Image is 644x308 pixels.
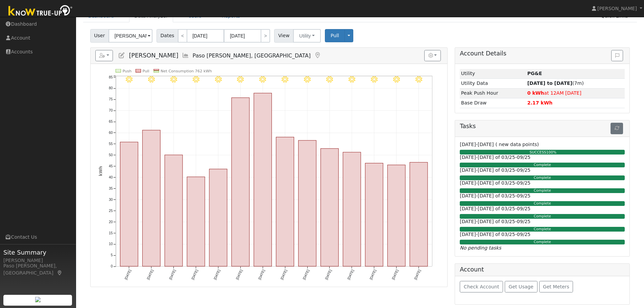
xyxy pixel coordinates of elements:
h5: Account Details [460,50,625,57]
i: 9/23 - MostlyClear [304,76,311,83]
text: [DATE] [146,269,154,281]
button: Utility [293,29,321,43]
text: [DATE] [168,269,176,281]
a: Multi-Series Graph [182,52,189,59]
span: Dates [157,29,178,43]
text: [DATE] [347,269,355,281]
a: < [178,29,187,43]
span: [DATE]-[DATE] [460,142,494,147]
span: Pull [331,33,339,38]
i: 9/26 - Clear [371,76,378,83]
rect: onclick="" [120,142,138,266]
h6: [DATE]-[DATE] of 03/25-09/25 [460,180,625,186]
strong: 0 kWh [527,90,544,96]
i: 9/27 - Clear [393,76,400,83]
strong: ID: 17347822, authorized: 09/29/25 [527,71,542,76]
strong: [DATE] to [DATE] [527,80,572,86]
i: 9/22 - MostlyClear [282,76,289,83]
i: 9/21 - MostlyClear [260,76,266,83]
text: 75 [109,97,113,101]
rect: onclick="" [187,177,205,266]
div: [PERSON_NAME] [3,257,72,264]
span: Site Summary [3,248,72,257]
text: [DATE] [191,269,198,281]
text: Pull [142,69,149,73]
div: Complete [460,227,625,232]
text: Push [122,69,132,73]
text: 40 [109,175,113,179]
i: 9/20 - MostlyClear [237,76,244,83]
text: 45 [109,164,113,168]
h6: [DATE]-[DATE] of 03/25-09/25 [460,206,625,212]
rect: onclick="" [365,163,383,266]
text: 30 [109,198,113,202]
text: 15 [109,231,113,235]
text: [DATE] [235,269,243,281]
i: 9/15 - Clear [126,76,133,83]
rect: onclick="" [209,169,227,266]
text: 70 [109,109,113,112]
td: Peak Push Hour [460,88,526,98]
div: Complete [460,214,625,219]
text: [DATE] [213,269,221,281]
button: Pull [325,29,345,42]
button: Refresh [611,123,623,134]
rect: onclick="" [276,137,294,266]
i: 9/18 - MostlyClear [193,76,199,83]
i: 9/17 - MostlyClear [170,76,177,83]
text: 10 [109,242,113,246]
h6: [DATE]-[DATE] of 03/25-09/25 [460,193,625,199]
div: Paso [PERSON_NAME], [GEOGRAPHIC_DATA] [3,262,72,277]
i: 9/28 - Clear [415,76,422,83]
text: 35 [109,187,113,190]
span: User [90,29,109,43]
span: Check Account [464,284,499,289]
text: 0 [111,264,113,268]
a: Edit User (38066) [118,52,125,59]
text: [DATE] [325,269,332,281]
text: 60 [109,131,113,135]
rect: onclick="" [165,155,183,266]
td: Base Draw [460,98,526,108]
span: View [274,29,293,43]
text: [DATE] [414,269,422,281]
button: Issue History [611,50,623,62]
text: 20 [109,220,113,224]
text: 80 [109,86,113,90]
text: 50 [109,153,113,157]
rect: onclick="" [321,148,339,266]
i: 9/19 - MostlyClear [215,76,222,83]
img: Know True-Up [5,4,76,19]
text: kWh [98,166,103,176]
div: SUCCESS [458,150,628,155]
text: [DATE] [369,269,377,281]
i: 9/16 - Clear [148,76,155,83]
text: [DATE] [258,269,265,281]
span: 100% [546,150,556,154]
h6: [DATE]-[DATE] of 03/25-09/25 [460,167,625,173]
text: 55 [109,142,113,146]
span: Get Usage [509,284,533,289]
button: Get Usage [505,281,538,292]
i: No pending tasks [460,245,501,251]
text: Net Consumption 762 kWh [161,69,212,73]
text: [DATE] [124,269,132,281]
rect: onclick="" [388,165,406,266]
a: Map [314,52,321,59]
h5: Account [460,266,484,273]
td: Utility [460,69,526,79]
td: at 12AM [DATE] [526,88,625,98]
text: 25 [109,209,113,213]
text: [DATE] [280,269,288,281]
div: Complete [460,163,625,167]
button: Get Meters [539,281,573,292]
input: Select a User [109,29,152,43]
div: Complete [460,240,625,244]
text: 65 [109,120,113,123]
rect: onclick="" [232,98,249,266]
div: Complete [460,188,625,193]
h6: [DATE]-[DATE] of 03/25-09/25 [460,155,625,160]
img: retrieve [35,297,41,302]
a: Map [57,270,63,276]
text: 5 [111,254,113,257]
